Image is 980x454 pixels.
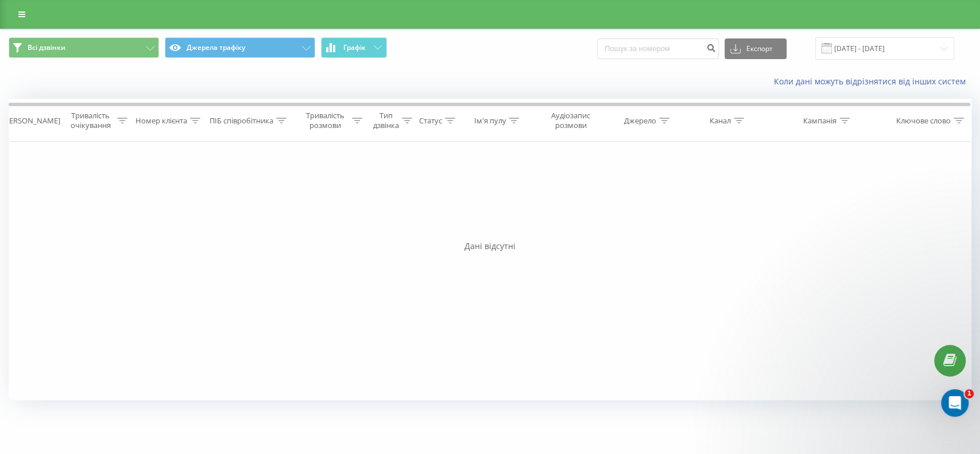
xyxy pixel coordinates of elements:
div: Кампанія [803,116,836,126]
a: Коли дані можуть відрізнятися вiд інших систем [774,76,971,87]
span: Всі дзвінки [28,43,65,52]
div: ПІБ співробітника [210,116,273,126]
div: Ключове слово [896,116,951,126]
div: Джерело [624,116,656,126]
div: Канал [710,116,731,126]
span: 1 [964,389,974,398]
iframe: Intercom live chat [941,389,969,417]
div: Тривалість розмови [301,111,349,130]
div: Номер клієнта [135,116,187,126]
input: Пошук за номером [597,38,719,59]
button: Експорт [725,38,787,59]
div: [PERSON_NAME] [2,116,60,126]
span: Графік [343,44,366,52]
div: Тип дзвінка [373,111,399,130]
div: Статус [419,116,442,126]
button: Джерела трафіку [165,37,315,58]
button: Графік [321,37,387,58]
div: Тривалість очікування [67,111,114,130]
div: Дані відсутні [9,240,971,252]
div: Аудіозапис розмови [542,111,600,130]
button: Всі дзвінки [9,37,159,58]
div: Ім'я пулу [474,116,506,126]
